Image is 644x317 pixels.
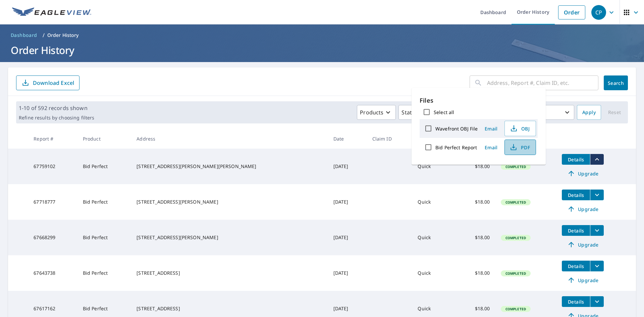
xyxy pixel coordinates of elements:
p: Products [360,108,383,116]
p: Files [420,96,538,105]
button: filesDropdownBtn-67617162 [590,296,604,307]
th: Product [77,129,131,149]
div: [STREET_ADDRESS][PERSON_NAME] [137,199,322,205]
span: OBJ [509,124,530,133]
button: detailsBtn-67643738 [562,261,590,271]
div: [STREET_ADDRESS][PERSON_NAME] [137,234,322,241]
button: Download Excel [16,75,79,90]
td: $18.00 [457,149,495,184]
span: Completed [501,235,530,240]
button: Status [398,105,430,120]
span: Completed [501,307,530,311]
a: Upgrade [562,239,604,250]
span: Completed [501,200,530,205]
img: EV Logo [12,7,91,17]
p: Status [401,108,418,116]
p: Refine results by choosing filters [19,115,94,121]
td: $18.00 [457,184,495,220]
button: filesDropdownBtn-67718777 [590,190,604,200]
span: Email [483,144,499,151]
button: filesDropdownBtn-67643738 [590,261,604,271]
th: Date [328,129,367,149]
td: 67668299 [28,220,77,255]
td: 67643738 [28,255,77,291]
button: Search [604,75,628,90]
a: Upgrade [562,168,604,179]
span: Upgrade [566,169,600,177]
button: PDF [504,140,536,155]
span: PDF [509,143,530,151]
span: Details [566,192,586,198]
button: detailsBtn-67759102 [562,154,590,165]
a: Upgrade [562,275,604,285]
p: Download Excel [33,79,74,87]
td: Quick [412,184,456,220]
button: filesDropdownBtn-67668299 [590,225,604,236]
span: Completed [501,271,530,276]
span: Email [483,125,499,132]
h1: Order History [8,43,636,57]
td: [DATE] [328,149,367,184]
span: Details [566,227,586,234]
span: Dashboard [11,32,37,39]
th: Address [131,129,328,149]
span: Details [566,299,586,305]
td: 67759102 [28,149,77,184]
button: Email [480,142,502,153]
span: Details [566,263,586,269]
td: [DATE] [328,220,367,255]
td: Bid Perfect [77,149,131,184]
td: Quick [412,149,456,184]
p: Order History [47,32,79,39]
button: OBJ [504,121,536,136]
button: detailsBtn-67718777 [562,190,590,200]
span: Upgrade [566,205,600,213]
button: Email [480,123,502,134]
a: Dashboard [8,30,40,41]
span: Upgrade [566,241,600,249]
span: Apply [582,108,596,117]
label: Wavefront OBJ File [435,125,478,132]
span: Completed [501,164,530,169]
td: $18.00 [457,255,495,291]
td: Bid Perfect [77,255,131,291]
a: Upgrade [562,204,604,214]
span: Details [566,156,586,163]
td: 67718777 [28,184,77,220]
td: $18.00 [457,220,495,255]
button: detailsBtn-67617162 [562,296,590,307]
div: [STREET_ADDRESS] [137,305,322,312]
nav: breadcrumb [8,30,636,41]
p: 1-10 of 592 records shown [19,104,94,112]
label: Select all [434,109,454,115]
button: detailsBtn-67668299 [562,225,590,236]
span: Upgrade [566,276,600,284]
li: / [43,31,45,39]
td: Bid Perfect [77,220,131,255]
th: Claim ID [367,129,413,149]
div: [STREET_ADDRESS][PERSON_NAME][PERSON_NAME] [137,163,322,170]
div: [STREET_ADDRESS] [137,270,322,276]
td: [DATE] [328,255,367,291]
button: Apply [577,105,601,120]
td: Bid Perfect [77,184,131,220]
td: Quick [412,220,456,255]
th: Report # [28,129,77,149]
input: Address, Report #, Claim ID, etc. [487,73,598,92]
button: Products [357,105,396,120]
label: Bid Perfect Report [435,144,477,151]
a: Order [558,5,585,19]
button: filesDropdownBtn-67759102 [590,154,604,165]
span: Search [609,80,623,86]
td: Quick [412,255,456,291]
td: [DATE] [328,184,367,220]
div: CP [591,5,606,20]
